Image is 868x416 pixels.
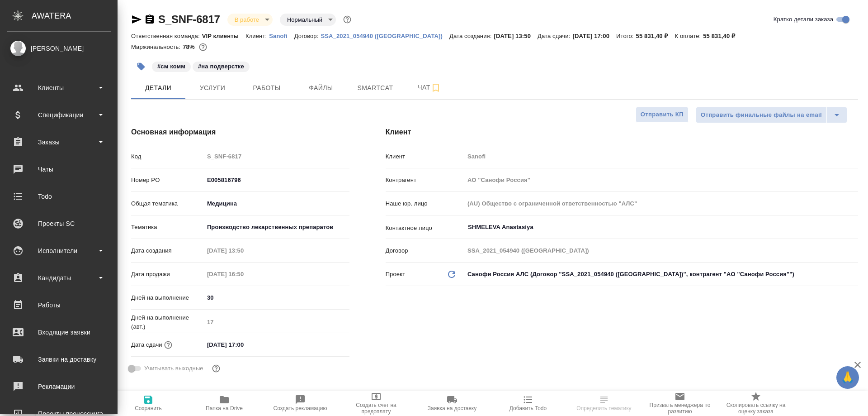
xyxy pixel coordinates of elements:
[464,267,858,282] div: Санофи Россия АЛС (Договор "SSA_2021_054940 ([GEOGRAPHIC_DATA])", контрагент "АО "Санофи Россия"")
[774,15,833,24] span: Кратко детали заказа
[269,33,294,39] p: Sanofi
[430,82,441,93] svg: Подписаться
[321,32,449,39] a: SSA_2021_054940 ([GEOGRAPHIC_DATA])
[131,57,151,77] button: Добавить тэг
[7,380,111,393] div: Рекламации
[204,316,349,329] input: Пустое поле
[494,33,538,39] p: [DATE] 13:50
[131,270,204,279] p: Дата продажи
[386,127,858,138] h4: Клиент
[262,391,338,416] button: Создать рекламацию
[408,82,451,93] span: Чат
[245,82,288,94] span: Работы
[642,391,718,416] button: Призвать менеджера по развитию
[284,16,325,24] button: Нормальный
[566,391,642,416] button: Определить тематику
[464,244,858,257] input: Пустое поле
[386,246,464,255] p: Договор
[386,152,464,161] p: Клиент
[294,33,321,39] p: Договор:
[269,32,294,39] a: Sanofi
[538,33,572,39] p: Дата сдачи:
[131,33,202,39] p: Ответственная команда:
[131,14,142,25] button: Скопировать ссылку для ЯМессенджера
[7,325,111,339] div: Входящие заявки
[191,82,234,94] span: Услуги
[641,110,684,120] span: Отправить КП
[186,391,262,416] button: Папка на Drive
[2,375,115,398] a: Рекламации
[131,293,204,302] p: Дней на выполнение
[386,199,464,208] p: Наше юр. лицо
[204,220,349,235] div: Производство лекарственных препаратов
[2,158,115,181] a: Чаты
[616,33,636,39] p: Итого:
[204,173,349,186] input: ✎ Введи что-нибудь
[341,14,353,25] button: Доп статусы указывают на важность/срочность заказа
[836,366,859,389] button: 🙏
[321,33,449,39] p: SSA_2021_054940 ([GEOGRAPHIC_DATA])
[696,107,827,123] button: Отправить финальные файлы на email
[162,339,174,351] button: Если добавить услуги и заполнить их объемом, то дата рассчитается автоматически
[227,14,273,26] div: В работе
[32,7,118,25] div: AWATERA
[386,224,464,233] p: Контактное лицо
[210,363,222,374] button: Выбери, если сб и вс нужно считать рабочими днями для выполнения заказа.
[157,62,185,71] p: #см комм
[338,391,414,416] button: Создать счет на предоплату
[703,33,742,39] p: 55 831,40 ₽
[2,212,115,235] a: Проекты SC
[572,33,616,39] p: [DATE] 17:00
[344,402,409,415] span: Создать счет на предоплату
[718,391,794,416] button: Скопировать ссылку на оценку заказа
[299,82,343,94] span: Файлы
[7,298,111,312] div: Работы
[131,176,204,185] p: Номер PO
[464,173,858,186] input: Пустое поле
[158,13,220,25] a: S_SNF-6817
[131,43,183,50] p: Маржинальность:
[137,82,180,94] span: Детали
[131,223,204,232] p: Тематика
[576,405,631,411] span: Определить тематику
[7,163,111,176] div: Чаты
[2,294,115,316] a: Работы
[2,185,115,208] a: Todo
[192,62,250,70] span: на подверстке
[204,338,283,351] input: ✎ Введи что-нибудь
[204,268,283,281] input: Пустое поле
[202,33,245,39] p: VIP клиенты
[131,127,349,138] h4: Основная информация
[386,176,464,185] p: Контрагент
[2,321,115,344] a: Входящие заявки
[7,353,111,366] div: Заявки на доставку
[7,135,111,149] div: Заказы
[232,16,262,24] button: В работе
[131,313,204,331] p: Дней на выполнение (авт.)
[723,402,788,415] span: Скопировать ссылку на оценку заказа
[131,340,162,349] p: Дата сдачи
[7,244,111,258] div: Исполнители
[280,14,336,26] div: В работе
[131,152,204,161] p: Код
[675,33,703,39] p: К оплате:
[110,391,186,416] button: Сохранить
[7,108,111,122] div: Спецификации
[131,199,204,208] p: Общая тематика
[204,291,349,304] input: ✎ Введи что-нибудь
[7,81,111,95] div: Клиенты
[449,33,494,39] p: Дата создания:
[647,402,712,415] span: Призвать менеджера по развитию
[696,107,847,123] div: split button
[354,82,397,94] span: Smartcat
[245,33,269,39] p: Клиент:
[7,271,111,285] div: Кандидаты
[490,391,566,416] button: Добавить Todo
[509,405,547,411] span: Добавить Todo
[204,196,349,211] div: Медицина
[701,110,822,120] span: Отправить финальные файлы на email
[464,150,858,163] input: Пустое поле
[840,368,855,387] span: 🙏
[197,41,209,53] button: 10357.88 RUB;
[135,405,162,411] span: Сохранить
